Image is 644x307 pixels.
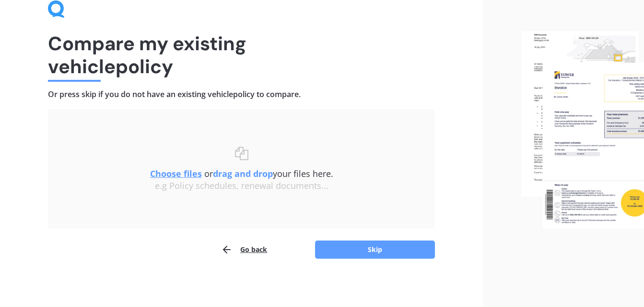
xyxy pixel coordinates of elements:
button: Skip [315,241,435,259]
div: e.g Policy schedules, renewal documents... [67,181,416,191]
b: drag and drop [213,168,273,179]
h4: Or press skip if you do not have an existing vehicle policy to compare. [48,89,435,99]
u: Choose files [150,168,202,179]
h1: Compare my existing vehicle policy [48,32,435,78]
button: Go back [221,240,267,259]
span: or your files here. [150,168,333,179]
img: files.webp [521,31,644,229]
